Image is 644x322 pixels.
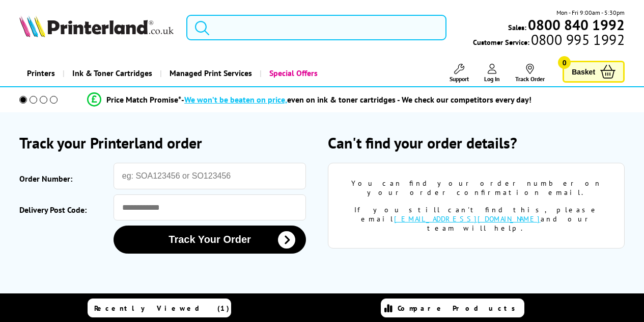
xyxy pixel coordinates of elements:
span: Ink & Toner Cartridges [72,60,152,86]
span: Compare Products [398,304,521,313]
a: [EMAIL_ADDRESS][DOMAIN_NAME] [394,214,541,224]
span: Support [450,75,469,83]
a: Track Order [515,64,545,83]
a: Log In [484,64,500,83]
span: Sales: [508,22,526,32]
span: We won’t be beaten on price, [184,94,287,105]
span: Basket [572,65,595,79]
a: 0800 840 1992 [526,20,625,30]
b: 0800 840 1992 [528,15,625,34]
div: If you still can't find this, please email and our team will help. [344,205,609,233]
span: 0800 995 1992 [529,35,625,44]
span: Customer Service: [473,35,625,47]
a: Special Offers [260,60,325,86]
a: Printers [19,60,63,86]
span: Recently Viewed (1) [94,304,230,313]
a: Printerland Logo [19,15,174,39]
span: Mon - Fri 9:00am - 5:30pm [556,8,625,17]
div: - even on ink & toner cartridges - We check our competitors every day! [181,94,531,105]
h2: Track your Printerland order [19,133,316,153]
span: Price Match Promise* [106,94,181,105]
a: Recently Viewed (1) [88,299,231,317]
input: eg: SOA123456 or SO123456 [114,163,306,189]
button: Track Your Order [114,226,306,254]
li: modal_Promise [5,91,613,109]
span: 0 [558,56,571,69]
a: Basket 0 [563,61,625,83]
a: Managed Print Services [160,60,260,86]
span: Log In [484,75,500,83]
label: Order Number: [19,168,108,189]
label: Delivery Post Code: [19,200,108,220]
h2: Can't find your order details? [328,133,625,153]
img: Printerland Logo [19,15,174,37]
a: Ink & Toner Cartridges [63,60,160,86]
a: Compare Products [381,299,524,317]
a: Support [450,64,469,83]
div: You can find your order number on your order confirmation email. [344,179,609,197]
